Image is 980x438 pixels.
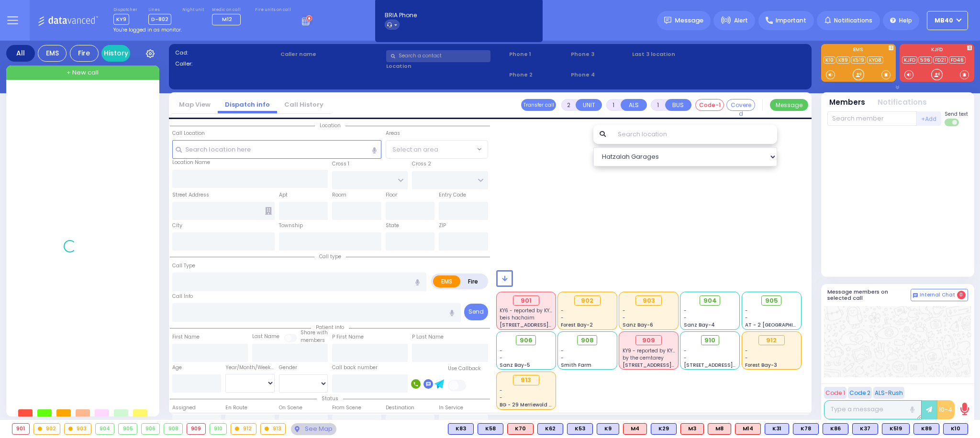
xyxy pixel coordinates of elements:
[623,423,647,435] div: M4
[632,50,719,58] label: Last 3 location
[172,191,209,199] label: Street Address
[175,49,278,57] label: Cad:
[277,100,331,109] a: Call History
[113,26,182,33] span: You're logged in as monitor.
[301,337,325,344] span: members
[500,361,530,369] span: Sanz Bay-5
[433,275,461,287] label: EMS
[386,50,490,62] input: Search a contact
[867,56,883,64] a: KYD8
[561,321,593,328] span: Forest Bay-2
[576,99,602,111] button: UNIT
[695,99,724,111] button: Code-1
[734,16,748,25] span: Alert
[873,387,904,399] button: ALS-Rush
[500,354,502,361] span: -
[439,404,463,412] label: In Service
[623,314,625,321] span: -
[765,423,789,435] div: K31
[623,347,676,354] span: KY9 - reported by KY9
[507,423,534,435] div: K70
[172,100,218,109] a: Map View
[464,304,488,320] button: Send
[567,423,593,435] div: BLS
[332,404,361,412] label: From Scene
[386,62,506,70] label: Location
[175,60,278,68] label: Caller:
[500,307,553,314] span: KY6 - reported by KY71
[623,423,647,435] div: ALS
[684,354,687,361] span: -
[172,262,195,270] label: Call Type
[12,424,29,434] div: 901
[581,336,594,345] span: 908
[101,45,130,62] a: History
[513,375,539,385] div: 913
[172,404,196,412] label: Assigned
[612,125,777,144] input: Search location
[793,423,819,435] div: BLS
[561,361,591,369] span: Smith Farm
[478,423,503,435] div: K58
[680,423,704,435] div: M3
[6,45,35,62] div: All
[507,423,534,435] div: ALS
[172,159,210,166] label: Location Name
[332,191,346,199] label: Room
[765,296,778,306] span: 905
[827,289,911,301] h5: Message members on selected call
[651,423,677,435] div: BLS
[537,423,563,435] div: K62
[70,45,99,62] div: Fire
[623,354,664,361] span: by the cemtarey
[684,314,687,321] span: -
[172,130,205,137] label: Call Location
[878,97,927,108] button: Notifications
[537,423,563,435] div: BLS
[621,99,647,111] button: ALS
[684,321,715,328] span: Sanz Bay-4
[651,423,677,435] div: K29
[735,423,761,435] div: M14
[708,423,731,435] div: M8
[172,222,182,230] label: City
[851,56,866,64] a: K519
[113,14,129,25] span: KY9
[933,56,948,64] a: FD21
[745,354,748,361] span: -
[745,314,748,321] span: -
[935,16,953,25] span: MB40
[439,222,446,230] label: ZIP
[386,191,397,199] label: Floor
[255,7,291,13] label: Fire units on call
[776,16,806,25] span: Important
[561,314,564,321] span: -
[571,50,629,58] span: Phone 3
[708,423,731,435] div: ALS KJ
[148,7,171,13] label: Lines
[635,335,662,346] div: 909
[704,336,715,345] span: 910
[561,354,564,361] span: -
[561,347,564,354] span: -
[265,207,272,215] span: Other building occupants
[902,56,917,64] a: KJFD
[521,99,556,111] button: Transfer call
[385,11,417,20] span: BRIA Phone
[279,191,288,199] label: Apt
[392,145,438,154] span: Select an area
[500,314,535,321] span: beis hachaim
[957,291,966,299] span: 0
[597,423,619,435] div: BLS
[635,296,662,306] div: 903
[448,423,474,435] div: K83
[187,424,205,434] div: 909
[460,275,487,287] label: Fire
[927,11,968,30] button: MB40
[793,423,819,435] div: K78
[945,118,960,127] label: Turn off text
[182,7,204,13] label: Night unit
[513,296,539,306] div: 901
[823,423,848,435] div: BLS
[561,307,564,314] span: -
